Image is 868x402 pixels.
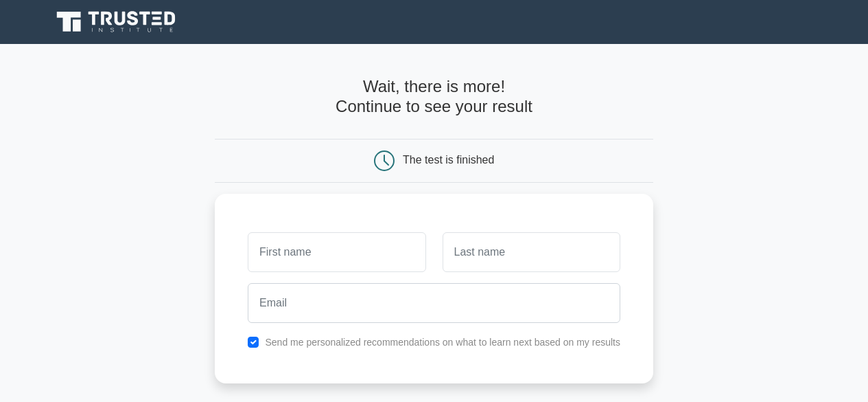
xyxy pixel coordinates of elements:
[248,283,620,323] input: Email
[265,337,620,348] label: Send me personalized recommendations on what to learn next based on my results
[248,232,425,272] input: First name
[215,77,653,117] h4: Wait, there is more! Continue to see your result
[443,232,620,272] input: Last name
[403,154,494,166] div: The test is finished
